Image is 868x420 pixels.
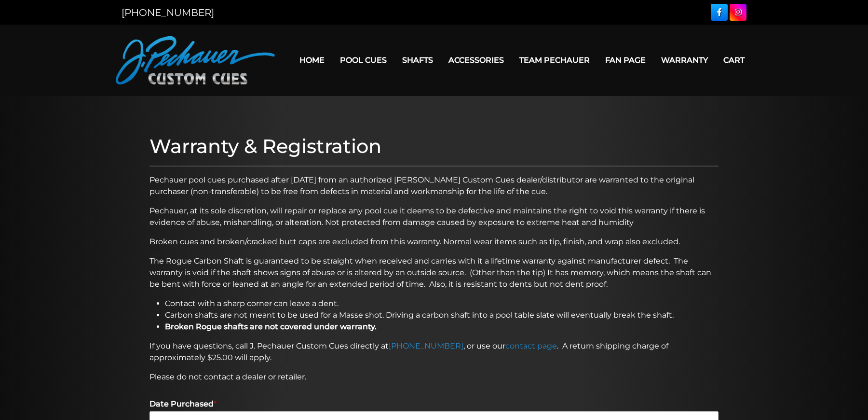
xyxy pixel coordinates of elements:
[332,48,394,72] a: Pool Cues
[653,48,716,72] a: Warranty
[149,236,719,248] p: Broken cues and broken/cracked butt caps are excluded from this warranty. Normal wear items such ...
[441,48,512,72] a: Accessories
[149,205,719,228] p: Pechauer, at its sole discretion, will repair or replace any pool cue it deems to be defective an...
[597,48,653,72] a: Fan Page
[505,341,557,350] a: contact page
[165,309,719,321] li: Carbon shafts are not meant to be used for a Masse shot. Driving a carbon shaft into a pool table...
[149,371,719,383] p: Please do not contact a dealer or retailer.
[149,135,719,158] h1: Warranty & Registration
[122,7,214,18] a: [PHONE_NUMBER]
[512,48,597,72] a: Team Pechauer
[149,399,719,409] label: Date Purchased
[716,48,752,72] a: Cart
[149,255,719,290] p: The Rogue Carbon Shaft is guaranteed to be straight when received and carries with it a lifetime ...
[292,48,332,72] a: Home
[149,174,719,197] p: Pechauer pool cues purchased after [DATE] from an authorized [PERSON_NAME] Custom Cues dealer/dis...
[389,341,463,350] a: [PHONE_NUMBER]
[149,340,719,364] p: If you have questions, call J. Pechauer Custom Cues directly at , or use our . A return shipping ...
[165,322,377,331] strong: Broken Rogue shafts are not covered under warranty.
[394,48,441,72] a: Shafts
[165,298,719,309] li: Contact with a sharp corner can leave a dent.
[116,36,275,84] img: Pechauer Custom Cues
